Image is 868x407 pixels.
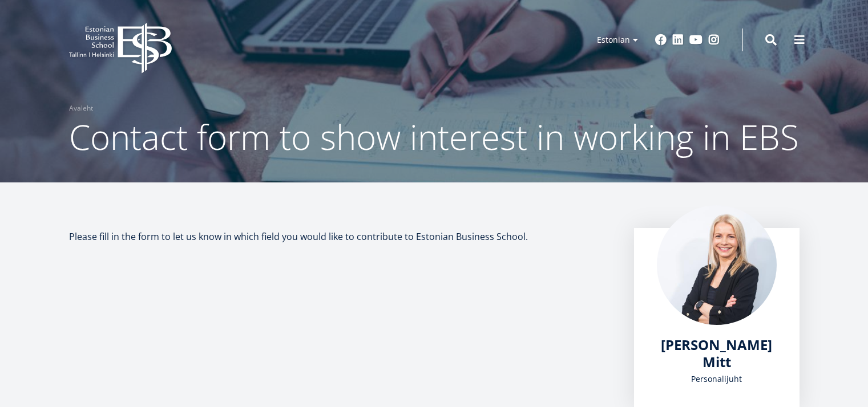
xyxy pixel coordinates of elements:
p: Please fill in the form to let us know in which field you would like to contribute to Estonian Bu... [69,228,611,245]
img: Älice Mitt [657,205,777,325]
a: Instagram [708,34,720,46]
span: Contact form to show interest in working in EBS [69,113,799,160]
a: Linkedin [672,34,684,46]
span: [PERSON_NAME] Mitt [661,335,772,371]
div: Personalijuht [657,371,777,388]
a: [PERSON_NAME] Mitt [657,336,777,371]
a: Facebook [655,34,667,46]
a: Avaleht [69,103,93,114]
a: Youtube [689,34,703,46]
